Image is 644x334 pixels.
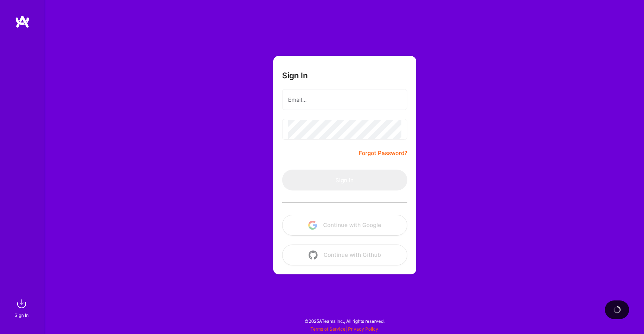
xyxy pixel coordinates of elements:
[359,149,407,158] a: Forgot Password?
[348,326,378,332] a: Privacy Policy
[310,326,378,332] span: |
[16,296,29,319] a: sign inSign In
[308,221,317,230] img: icon
[15,15,30,28] img: logo
[309,250,318,259] img: icon
[15,311,29,319] div: Sign In
[282,245,407,265] button: Continue with Github
[310,326,345,332] a: Terms of Service
[45,312,644,330] div: © 2025 ATeams Inc., All rights reserved.
[282,215,407,236] button: Continue with Google
[282,170,407,190] button: Sign In
[282,71,308,80] h3: Sign In
[288,90,401,109] input: Email...
[14,296,29,311] img: sign in
[613,306,621,313] img: loading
